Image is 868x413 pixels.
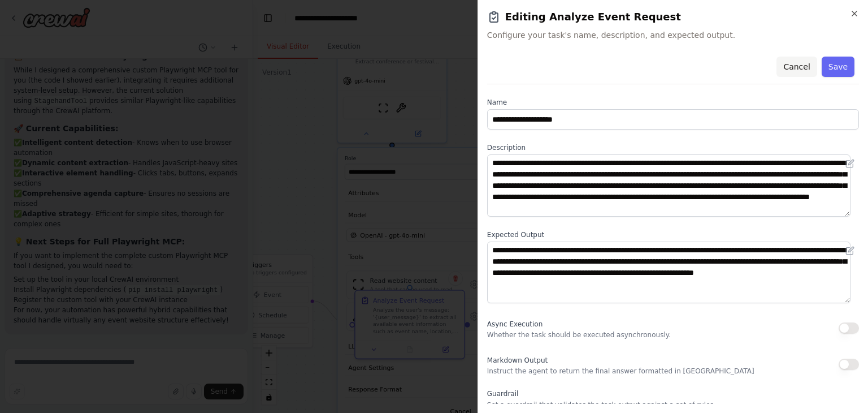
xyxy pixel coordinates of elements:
button: Open in editor [843,244,857,257]
p: Whether the task should be executed asynchronously. [487,330,671,339]
span: Markdown Output [487,356,548,364]
p: Set a guardrail that validates the task output against a set of rules. [487,401,859,410]
button: Cancel [776,57,817,77]
label: Description [487,143,859,152]
label: Expected Output [487,230,859,239]
label: Name [487,98,859,107]
span: Configure your task's name, description, and expected output. [487,29,859,41]
span: Async Execution [487,320,542,328]
h2: Editing Analyze Event Request [487,9,859,25]
p: Instruct the agent to return the final answer formatted in [GEOGRAPHIC_DATA] [487,367,754,376]
button: Open in editor [843,157,857,170]
button: Save [822,57,854,77]
label: Guardrail [487,389,859,398]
